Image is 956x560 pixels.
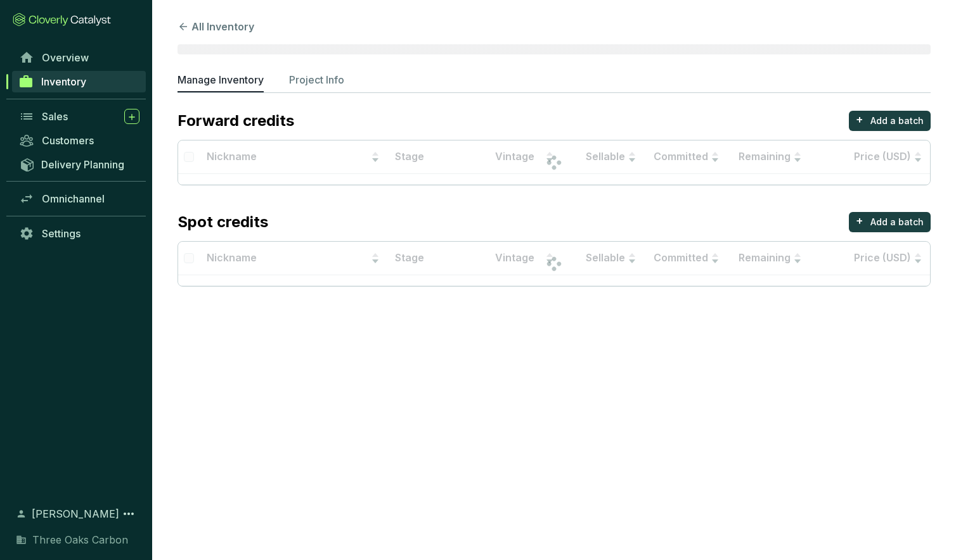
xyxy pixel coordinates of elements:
p: Add a batch [870,115,924,127]
span: [PERSON_NAME] [32,506,119,521]
span: Overview [42,51,89,64]
p: Project Info [289,72,344,87]
p: Forward credits [178,111,294,131]
a: Settings [13,223,146,244]
span: Delivery Planning [41,158,124,171]
span: Inventory [41,75,86,88]
a: Omnichannel [13,188,146,209]
button: All Inventory [178,19,254,34]
span: Omnichannel [42,192,105,205]
button: +Add a batch [849,212,931,232]
a: Inventory [12,71,146,92]
a: Overview [13,47,146,68]
span: Three Oaks Carbon [32,532,128,547]
button: +Add a batch [849,111,931,131]
p: Add a batch [870,216,924,228]
span: Settings [42,227,81,240]
a: Sales [13,106,146,127]
a: Customers [13,130,146,151]
p: + [856,111,863,128]
p: Manage Inventory [178,72,264,87]
p: + [856,212,863,230]
span: Customers [42,134,94,147]
a: Delivery Planning [13,154,146,175]
p: Spot credits [178,212,268,232]
span: Sales [42,110,68,123]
